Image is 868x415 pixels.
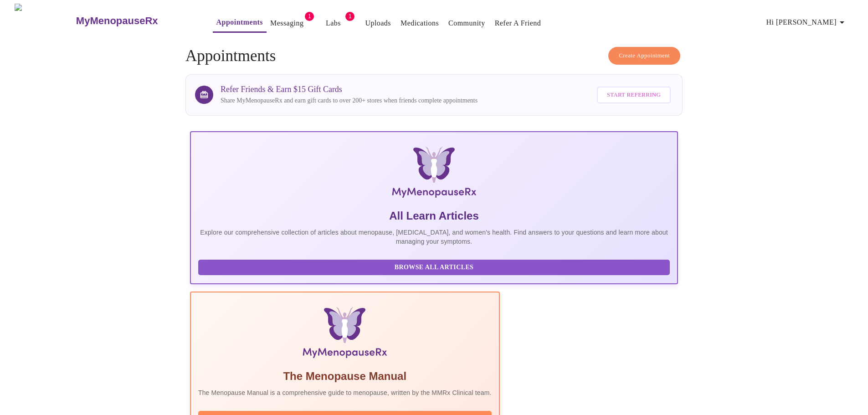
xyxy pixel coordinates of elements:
[607,90,661,100] span: Start Referring
[763,13,851,31] button: Hi [PERSON_NAME]
[597,87,671,103] button: Start Referring
[608,47,680,65] button: Create Appointment
[305,12,314,21] span: 1
[448,17,485,30] a: Community
[401,17,439,30] a: Medications
[595,82,673,108] a: Start Referring
[766,16,847,29] span: Hi [PERSON_NAME]
[267,14,307,32] button: Messaging
[198,369,492,384] h5: The Menopause Manual
[185,47,683,65] h4: Appointments
[198,388,492,397] p: The Menopause Manual is a comprehensive guide to menopause, written by the MMRx Clinical team.
[75,5,194,37] a: MyMenopauseRx
[361,14,395,32] button: Uploads
[216,16,263,29] a: Appointments
[15,4,75,38] img: MyMenopauseRx Logo
[198,209,670,223] h5: All Learn Articles
[397,14,442,32] button: Medications
[213,13,267,33] button: Appointments
[207,262,661,273] span: Browse All Articles
[272,147,596,201] img: MyMenopauseRx Logo
[198,228,670,246] p: Explore our comprehensive collection of articles about menopause, [MEDICAL_DATA], and women's hea...
[495,17,541,30] a: Refer a Friend
[76,15,158,27] h3: MyMenopauseRx
[318,14,348,32] button: Labs
[221,96,478,105] p: Share MyMenopauseRx and earn gift cards to over 200+ stores when friends complete appointments
[365,17,391,30] a: Uploads
[345,12,354,21] span: 1
[619,51,670,61] span: Create Appointment
[445,14,489,32] button: Community
[326,17,341,30] a: Labs
[221,85,478,94] h3: Refer Friends & Earn $15 Gift Cards
[491,14,545,32] button: Refer a Friend
[198,260,670,276] button: Browse All Articles
[198,263,672,271] a: Browse All Articles
[270,17,303,30] a: Messaging
[245,307,445,362] img: Menopause Manual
